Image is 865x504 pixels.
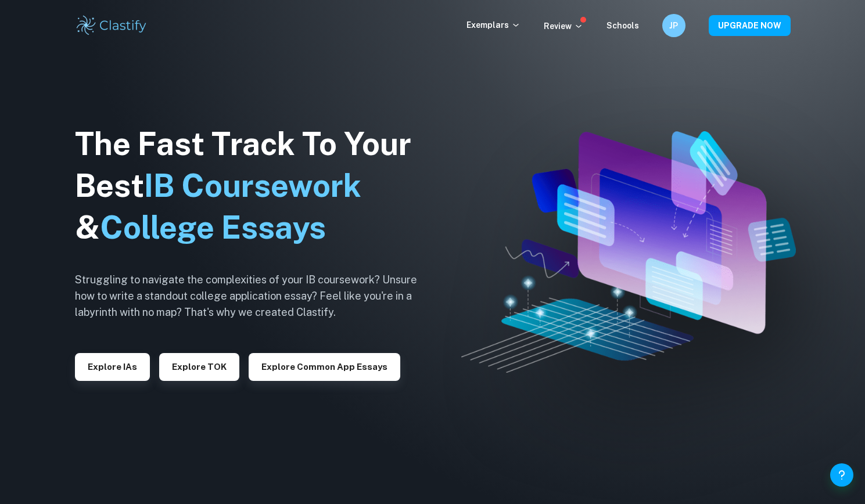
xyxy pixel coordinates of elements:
p: Exemplars [466,19,521,31]
h6: Struggling to navigate the complexities of your IB coursework? Unsure how to write a standout col... [75,272,435,321]
button: Explore Common App essays [249,353,400,381]
h1: The Fast Track To Your Best & [75,123,435,249]
a: Explore IAs [75,361,150,372]
a: Schools [606,21,639,30]
button: Explore IAs [75,353,150,381]
button: UPGRADE NOW [709,15,791,36]
span: College Essays [100,209,326,246]
a: Explore TOK [159,361,239,372]
span: IB Coursework [144,167,361,204]
button: Help and Feedback [830,463,853,487]
a: Explore Common App essays [249,361,400,372]
p: Review [544,20,583,33]
h6: JP [667,19,680,32]
button: JP [662,14,685,37]
img: Clastify hero [461,131,796,373]
img: Clastify logo [75,14,149,37]
button: Explore TOK [159,353,239,381]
